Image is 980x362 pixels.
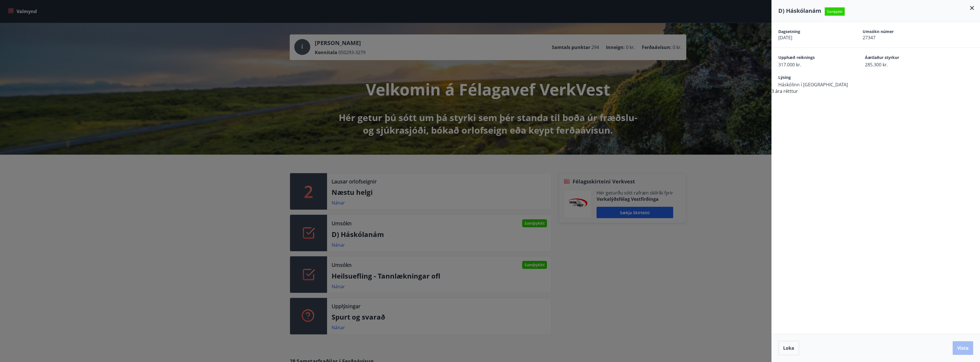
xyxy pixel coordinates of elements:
[778,55,845,62] span: Upphæð reiknings
[778,341,799,355] button: Loka
[865,55,932,62] span: Áætlaður styrkur
[865,62,932,68] span: 285.300 kr.
[825,7,845,16] span: Samþykkt
[778,29,843,34] span: Dagsetning
[771,22,980,95] div: 3 ára rétttur
[863,34,927,41] span: 27347
[778,81,848,88] span: Háskólinn í [GEOGRAPHIC_DATA]
[778,34,843,41] span: [DATE]
[778,75,848,81] span: Lýsing
[863,29,927,34] span: Umsókn númer
[783,345,794,351] span: Loka
[778,7,821,15] span: D) Háskólanám
[778,62,845,68] span: 317.000 kr.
